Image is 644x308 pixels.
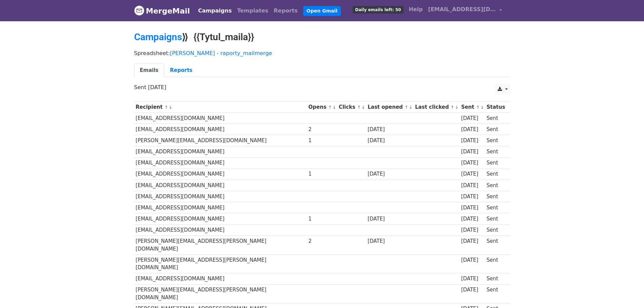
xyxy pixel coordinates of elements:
[414,102,460,113] th: Last clicked
[485,146,506,157] td: Sent
[164,63,198,77] a: Reports
[134,236,307,255] td: [PERSON_NAME][EMAIL_ADDRESS][PERSON_NAME][DOMAIN_NAME]
[169,105,172,110] a: ↓
[461,170,483,178] div: [DATE]
[164,105,168,110] a: ↑
[461,114,483,122] div: [DATE]
[485,169,506,180] td: Sent
[357,105,361,110] a: ↑
[461,204,483,212] div: [DATE]
[461,148,483,156] div: [DATE]
[485,191,506,202] td: Sent
[461,159,483,167] div: [DATE]
[134,273,307,284] td: [EMAIL_ADDRESS][DOMAIN_NAME]
[485,202,506,213] td: Sent
[134,84,510,91] p: Sent [DATE]
[461,193,483,201] div: [DATE]
[307,102,337,113] th: Opens
[404,105,408,110] a: ↑
[485,273,506,284] td: Sent
[308,237,335,245] div: 2
[361,105,365,110] a: ↓
[134,202,307,213] td: [EMAIL_ADDRESS][DOMAIN_NAME]
[134,31,182,43] a: Campaigns
[476,105,480,110] a: ↑
[333,105,336,110] a: ↓
[485,157,506,169] td: Sent
[485,284,506,303] td: Sent
[409,105,413,110] a: ↓
[368,126,412,133] div: [DATE]
[461,256,483,264] div: [DATE]
[134,50,510,57] p: Spreadsheet:
[134,31,510,43] h2: ⟫ {{Tytul_maila}}
[485,124,506,135] td: Sent
[461,226,483,234] div: [DATE]
[480,105,484,110] a: ↓
[170,50,272,56] a: [PERSON_NAME] - raporty_mailmerge
[461,182,483,189] div: [DATE]
[485,135,506,146] td: Sent
[368,215,412,223] div: [DATE]
[428,5,496,14] span: [EMAIL_ADDRESS][DOMAIN_NAME]
[455,105,459,110] a: ↓
[461,215,483,223] div: [DATE]
[368,137,412,145] div: [DATE]
[461,286,483,294] div: [DATE]
[485,180,506,191] td: Sent
[195,4,234,18] a: Campaigns
[303,6,341,16] a: Open Gmail
[134,157,307,169] td: [EMAIL_ADDRESS][DOMAIN_NAME]
[337,102,366,113] th: Clicks
[350,3,406,16] a: Daily emails left: 50
[308,215,335,223] div: 1
[328,105,332,110] a: ↑
[134,124,307,135] td: [EMAIL_ADDRESS][DOMAIN_NAME]
[485,102,506,113] th: Status
[134,180,307,191] td: [EMAIL_ADDRESS][DOMAIN_NAME]
[485,225,506,236] td: Sent
[461,237,483,245] div: [DATE]
[134,169,307,180] td: [EMAIL_ADDRESS][DOMAIN_NAME]
[366,102,413,113] th: Last opened
[134,191,307,202] td: [EMAIL_ADDRESS][DOMAIN_NAME]
[134,254,307,273] td: [PERSON_NAME][EMAIL_ADDRESS][PERSON_NAME][DOMAIN_NAME]
[451,105,454,110] a: ↑
[485,236,506,255] td: Sent
[308,126,335,133] div: 2
[134,213,307,225] td: [EMAIL_ADDRESS][DOMAIN_NAME]
[485,213,506,225] td: Sent
[234,4,271,18] a: Templates
[368,237,412,245] div: [DATE]
[134,284,307,303] td: [PERSON_NAME][EMAIL_ADDRESS][PERSON_NAME][DOMAIN_NAME]
[134,135,307,146] td: [PERSON_NAME][EMAIL_ADDRESS][DOMAIN_NAME]
[134,146,307,157] td: [EMAIL_ADDRESS][DOMAIN_NAME]
[461,126,483,133] div: [DATE]
[406,3,425,16] a: Help
[134,5,144,16] img: MergeMail logo
[461,275,483,283] div: [DATE]
[134,4,190,18] a: MergeMail
[134,225,307,236] td: [EMAIL_ADDRESS][DOMAIN_NAME]
[485,113,506,124] td: Sent
[134,102,307,113] th: Recipient
[459,102,485,113] th: Sent
[485,254,506,273] td: Sent
[425,3,505,19] a: [EMAIL_ADDRESS][DOMAIN_NAME]
[134,113,307,124] td: [EMAIL_ADDRESS][DOMAIN_NAME]
[353,6,403,14] span: Daily emails left: 50
[308,137,335,145] div: 1
[308,170,335,178] div: 1
[271,4,300,18] a: Reports
[461,137,483,145] div: [DATE]
[368,170,412,178] div: [DATE]
[134,63,164,77] a: Emails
